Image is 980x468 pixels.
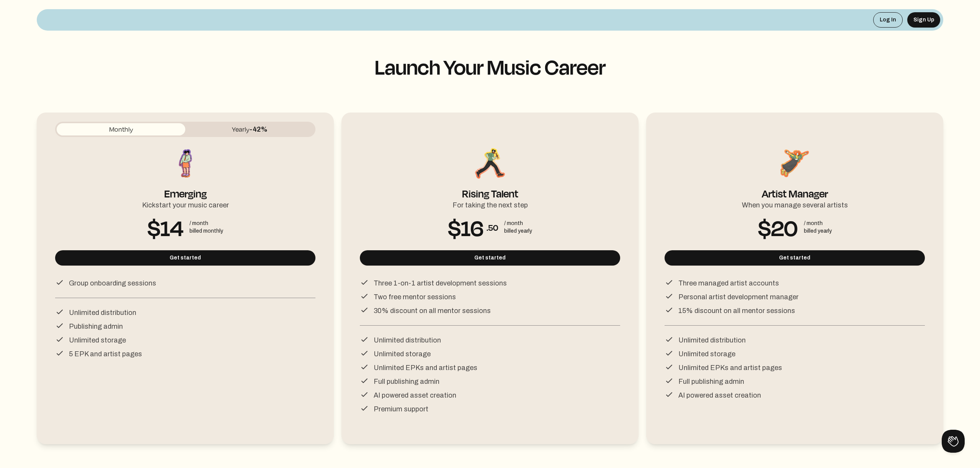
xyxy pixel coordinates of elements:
[678,349,735,359] p: Unlimited storage
[374,404,428,414] p: Premium support
[250,126,268,133] span: -42%
[69,335,126,346] p: Unlimited storage
[678,390,761,401] p: AI powered asset creation
[473,146,507,181] img: Rising Talent
[69,307,136,318] p: Unlimited distribution
[665,250,925,266] button: Get started
[742,197,848,210] div: When you manage several artists
[777,146,812,181] img: Artist Manager
[147,221,183,233] span: $14
[374,362,477,373] p: Unlimited EPKs and artist pages
[804,227,832,235] div: billed yearly
[504,220,532,227] div: / month
[69,278,156,289] p: Group onboarding sessions
[678,376,744,387] p: Full publishing admin
[189,227,223,235] div: billed monthly
[374,292,456,302] p: Two free mentor sessions
[69,321,123,332] p: Publishing admin
[678,305,795,316] p: 15% discount on all mentor sessions
[374,376,439,387] p: Full publishing admin
[374,390,456,401] p: AI powered asset creation
[678,362,782,373] p: Unlimited EPKs and artist pages
[185,123,314,135] button: Yearly-42%
[678,278,779,289] p: Three managed artist accounts
[504,227,532,235] div: billed yearly
[762,181,828,197] div: Artist Manager
[873,12,903,28] button: Log In
[462,181,518,197] div: Rising Talent
[360,250,620,266] button: Get started
[57,123,185,135] button: Monthly
[69,349,142,359] p: 5 EPK and artist pages
[907,12,940,28] button: Sign Up
[804,220,832,227] div: / month
[678,335,746,346] p: Unlimited distribution
[142,197,229,210] div: Kickstart your music career
[678,292,799,302] p: Personal artist development manager
[758,221,798,233] span: $20
[487,221,498,233] span: .50
[168,146,203,181] img: Emerging
[37,55,943,78] h1: Launch Your Music Career
[374,278,507,289] p: Three 1-on-1 artist development sessions
[374,305,491,316] p: 30% discount on all mentor sessions
[164,181,207,197] div: Emerging
[374,349,431,359] p: Unlimited storage
[374,335,441,346] p: Unlimited distribution
[189,220,223,227] div: / month
[448,221,483,233] span: $16
[452,197,528,210] div: For taking the next step
[942,430,965,453] iframe: Toggle Customer Support
[55,250,315,266] button: Get started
